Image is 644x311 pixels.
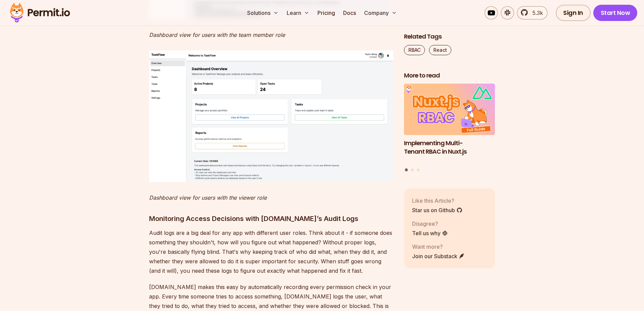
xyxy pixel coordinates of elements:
[411,169,414,171] button: Go to slide 2
[244,6,281,20] button: Solutions
[404,84,495,164] li: 1 of 3
[404,84,495,173] div: Posts
[404,139,495,156] h3: Implementing Multi-Tenant RBAC in Nuxt.js
[528,9,543,17] span: 5.3k
[404,84,495,135] img: Implementing Multi-Tenant RBAC in Nuxt.js
[405,169,408,172] button: Go to slide 1
[556,5,591,21] a: Sign In
[149,31,285,38] em: Dashboard view for users with the team member role
[593,5,638,21] a: Start Now
[404,32,495,41] h2: Related Tags
[149,228,393,275] p: Audit logs are a big deal for any app with different user roles. Think about it - if someone does...
[404,84,495,164] a: Implementing Multi-Tenant RBAC in Nuxt.jsImplementing Multi-Tenant RBAC in Nuxt.js
[7,1,73,24] img: Permit logo
[412,197,462,205] p: Like this Article?
[361,6,400,20] button: Company
[517,6,548,20] a: 5.3k
[429,45,451,55] a: React
[404,71,495,80] h2: More to read
[412,220,448,228] p: Disagree?
[412,206,462,214] a: Star us on Github
[315,6,338,20] a: Pricing
[149,50,393,182] img: image.png
[149,194,267,201] em: Dashboard view for users with the viewer role
[417,169,420,171] button: Go to slide 3
[412,243,465,251] p: Want more?
[149,213,393,224] h3: Monitoring Access Decisions with [DOMAIN_NAME]’s Audit Logs
[412,229,448,237] a: Tell us why
[412,252,465,260] a: Join our Substack
[340,6,359,20] a: Docs
[404,45,425,55] a: RBAC
[284,6,312,20] button: Learn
